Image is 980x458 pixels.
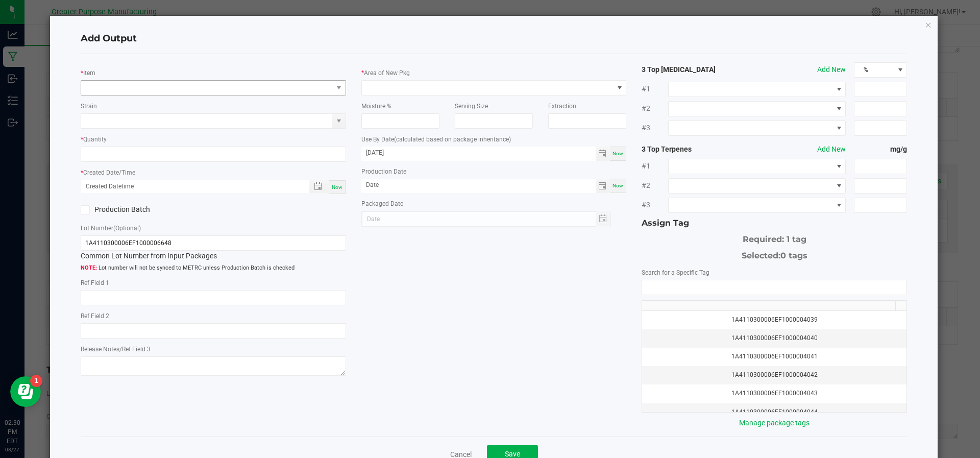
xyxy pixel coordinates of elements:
[309,180,329,193] span: Toggle popup
[668,82,846,97] span: NO DATA FOUND
[668,159,846,174] span: NO DATA FOUND
[361,179,596,191] input: Date
[81,278,109,287] label: Ref Field 1
[668,101,846,116] span: NO DATA FOUND
[648,407,900,417] div: 1A4110300006EF1000004044
[668,120,846,136] span: NO DATA FOUND
[394,136,511,143] span: (calculated based on package inheritance)
[81,264,346,273] span: Lot number will not be synced to METRC unless Production Batch is checked
[596,179,610,193] span: Toggle calendar
[642,246,907,262] div: Selected:
[668,178,846,194] span: NO DATA FOUND
[10,376,41,407] iframe: Resource center
[612,151,623,156] span: Now
[642,64,748,75] strong: 3 Top [MEDICAL_DATA]
[648,370,900,380] div: 1A4110300006EF1000004042
[361,102,391,111] label: Moisture %
[642,84,668,94] span: #1
[817,64,846,75] button: Add New
[642,229,907,246] div: Required: 1 tag
[361,167,406,176] label: Production Date
[81,311,109,321] label: Ref Field 2
[642,217,907,229] div: Assign Tag
[81,102,97,111] label: Strain
[642,144,748,155] strong: 3 Top Terpenes
[648,315,900,325] div: 1A4110300006EF1000004039
[548,102,576,111] label: Extraction
[113,225,141,232] span: (Optional)
[83,68,95,78] label: Item
[364,68,410,78] label: Area of New Pkg
[81,204,206,215] label: Production Batch
[780,251,807,260] span: 0 tags
[668,198,846,213] span: NO DATA FOUND
[648,352,900,361] div: 1A4110300006EF1000004041
[332,184,342,190] span: Now
[30,375,42,387] iframe: Resource center unread badge
[81,224,141,233] label: Lot Number
[854,63,894,77] span: %
[83,168,135,177] label: Created Date/Time
[81,235,346,261] div: Common Lot Number from Input Packages
[817,144,846,155] button: Add New
[83,135,107,144] label: Quantity
[648,333,900,343] div: 1A4110300006EF1000004040
[81,32,908,45] h4: Add Output
[642,161,668,172] span: #1
[361,135,511,144] label: Use By Date
[81,180,299,193] input: Created Datetime
[642,103,668,114] span: #2
[81,80,346,95] span: NO DATA FOUND
[612,183,623,188] span: Now
[854,144,907,155] strong: mg/g
[642,180,668,191] span: #2
[739,419,810,427] a: Manage package tags
[642,200,668,210] span: #3
[505,450,520,458] span: Save
[455,102,488,111] label: Serving Size
[642,123,668,133] span: #3
[81,345,151,354] label: Release Notes/Ref Field 3
[361,199,403,208] label: Packaged Date
[648,389,900,398] div: 1A4110300006EF1000004043
[596,147,610,161] span: Toggle calendar
[642,268,709,277] label: Search for a Specific Tag
[361,147,596,159] input: Date
[642,280,906,295] input: NO DATA FOUND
